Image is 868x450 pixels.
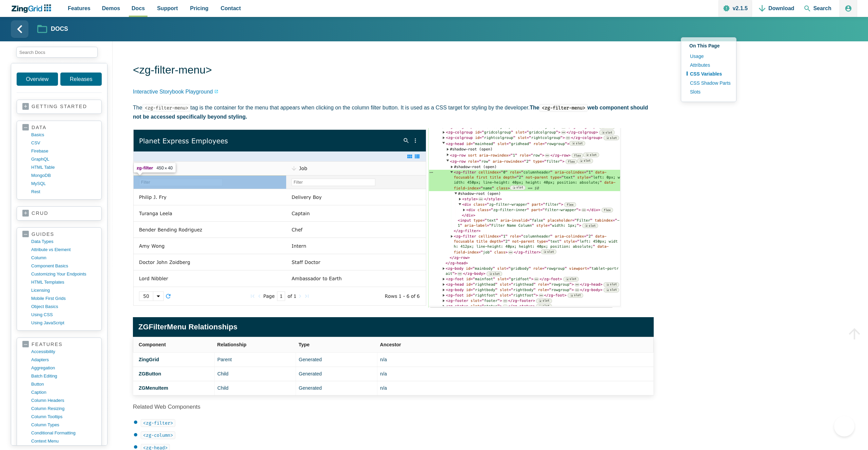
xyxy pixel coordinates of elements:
[215,352,296,367] td: Parent
[31,188,96,196] a: rest
[60,73,102,86] a: Releases
[157,4,178,13] span: Support
[133,103,654,121] p: The tag is the container for the menu that appears when clicking on the column filter button. It ...
[102,4,120,13] span: Demos
[22,210,96,217] a: crud
[133,63,654,78] h1: <zg-filter-menu>
[141,431,175,439] code: <zg-column>
[31,294,96,303] a: mobile first grids
[296,367,377,381] td: Generated
[31,278,96,286] a: HTML templates
[31,311,96,319] a: using CSS
[539,104,588,112] code: <zg-filter-menu>
[141,420,175,426] a: <zg-filter>
[132,4,145,13] span: Docs
[141,419,175,427] code: <zg-filter>
[31,155,96,163] a: GraphQL
[16,47,98,58] input: search input
[687,79,731,87] a: CSS Shadow Parts
[31,238,96,246] a: data types
[31,356,96,364] a: adapters
[37,23,68,35] a: Docs
[31,405,96,413] a: column resizing
[31,380,96,388] a: button
[215,367,296,381] td: Child
[31,421,96,429] a: column types
[17,73,58,86] a: Overview
[31,139,96,147] a: CSV
[296,381,377,395] td: Generated
[31,437,96,445] a: context menu
[22,124,96,131] a: data
[190,4,209,13] span: Pricing
[31,246,96,254] a: Attribute vs Element
[687,87,731,96] a: Slots
[296,352,377,367] td: Generated
[133,87,218,96] a: Interactive Storybook Playground
[31,262,96,270] a: component basics
[141,432,175,438] a: <zg-column>
[31,396,96,405] a: column headers
[11,4,55,13] a: ZingChart Logo. Click to return to the homepage
[31,372,96,380] a: batch editing
[31,319,96,327] a: using JavaScript
[834,416,854,436] iframe: Toggle Customer Support
[221,4,241,13] span: Contact
[68,4,91,13] span: Features
[133,128,622,308] img: Image of the DOM relationship for the zg-filter-menu web component tag
[142,104,191,112] code: <zg-filter-menu>
[133,337,215,352] th: Component
[31,413,96,421] a: column tooltips
[31,171,96,180] a: MongoDB
[31,348,96,356] a: accessibility
[31,180,96,188] a: MySQL
[296,337,377,352] th: Type
[139,371,161,376] a: ZGButton
[139,385,168,391] a: ZGMenuItem
[31,131,96,139] a: basics
[22,231,96,238] a: guides
[377,381,654,395] td: n/a
[377,352,654,367] td: n/a
[31,254,96,262] a: column
[687,52,731,61] a: Usage
[31,270,96,278] a: customizing your endpoints
[31,147,96,155] a: firebase
[22,341,96,348] a: features
[31,429,96,437] a: conditional formatting
[31,286,96,294] a: licensing
[139,357,159,362] a: ZingGrid
[377,337,654,352] th: Ancestor
[31,303,96,311] a: object basics
[31,163,96,171] a: HTML table
[687,69,731,78] a: CSS Variables
[687,61,731,69] a: Attributes
[215,337,296,352] th: Relationship
[51,26,68,32] strong: Docs
[22,103,96,110] a: getting started
[133,105,648,120] strong: The web component should not be accessed specifically beyond styling.
[377,367,654,381] td: n/a
[133,403,654,411] h4: Related Web Components
[215,381,296,395] td: Child
[133,317,654,336] caption: ZGFilterMenu Relationships
[31,388,96,396] a: caption
[31,364,96,372] a: aggregation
